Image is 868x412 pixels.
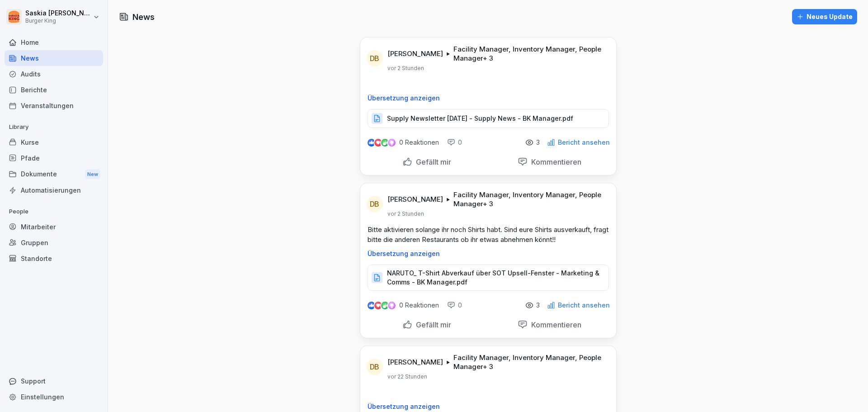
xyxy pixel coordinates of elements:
p: Bitte aktivieren solange ihr noch Shirts habt. Sind eure Shirts ausverkauft, fragt bitte die ande... [368,225,609,245]
a: Audits [5,66,103,82]
div: DB [367,196,383,212]
div: DB [367,359,383,375]
img: like [368,302,375,309]
p: Gefällt mir [412,157,451,166]
div: 0 [447,138,462,147]
a: Home [5,34,103,50]
p: [PERSON_NAME] [387,358,443,367]
p: [PERSON_NAME] [387,195,443,204]
div: New [85,169,100,180]
a: Veranstaltungen [5,98,103,114]
img: love [375,302,382,309]
img: celebrate [381,139,389,147]
p: Bericht ansehen [558,302,610,309]
p: vor 22 Stunden [387,373,427,380]
a: NARUTO_ T-Shirt Abverkauf über SOT Upsell-Fenster - Marketing & Comms - BK Manager.pdf [368,276,609,285]
a: Kurse [5,134,103,150]
p: Übersetzung anzeigen [368,95,609,102]
p: Kommentieren [528,157,581,166]
p: Saskia [PERSON_NAME] [25,9,91,17]
div: DB [367,50,383,66]
img: celebrate [381,302,389,309]
p: Supply Newsletter [DATE] - Supply News - BK Manager.pdf [387,114,573,123]
p: 3 [536,302,540,309]
p: Facility Manager, Inventory Manager, People Manager + 3 [453,45,605,63]
p: 3 [536,139,540,146]
p: [PERSON_NAME] [387,49,443,58]
div: Support [5,373,103,389]
a: News [5,50,103,66]
img: like [368,139,375,146]
h1: News [132,11,155,23]
div: Neues Update [797,12,853,22]
img: inspiring [388,301,396,309]
p: Facility Manager, Inventory Manager, People Manager + 3 [453,353,605,371]
p: Übersetzung anzeigen [368,403,609,410]
a: Automatisierungen [5,182,103,198]
a: Einstellungen [5,389,103,405]
button: Neues Update [792,9,857,24]
img: love [375,139,382,146]
p: 0 Reaktionen [399,302,439,309]
a: Pfade [5,150,103,166]
div: Dokumente [5,166,103,183]
p: Burger King [25,18,91,24]
p: Facility Manager, Inventory Manager, People Manager + 3 [453,190,605,208]
p: 0 Reaktionen [399,139,439,146]
p: vor 2 Stunden [387,210,424,218]
p: vor 2 Stunden [387,65,424,72]
p: Library [5,120,103,134]
p: NARUTO_ T-Shirt Abverkauf über SOT Upsell-Fenster - Marketing & Comms - BK Manager.pdf [387,269,599,287]
p: Bericht ansehen [558,139,610,146]
a: Berichte [5,82,103,98]
a: Standorte [5,251,103,266]
p: Gefällt mir [412,320,451,329]
p: People [5,204,103,219]
p: Übersetzung anzeigen [368,250,609,257]
a: DokumenteNew [5,166,103,183]
a: Supply Newsletter [DATE] - Supply News - BK Manager.pdf [368,117,609,126]
a: Gruppen [5,235,103,251]
a: Mitarbeiter [5,219,103,235]
img: inspiring [388,138,396,147]
p: Kommentieren [528,320,581,329]
div: 0 [447,301,462,310]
